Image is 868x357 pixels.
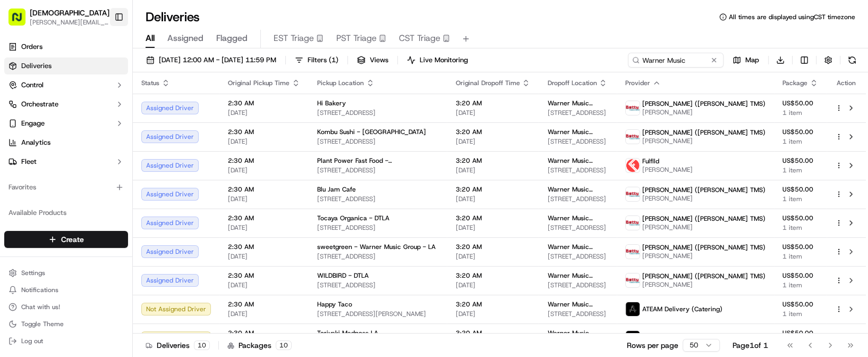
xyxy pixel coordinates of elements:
[317,300,352,309] span: Happy Taco
[642,186,765,194] span: [PERSON_NAME] ([PERSON_NAME] TMS)
[455,281,530,289] span: [DATE]
[228,214,300,222] span: 2:30 AM
[626,331,640,345] img: ateam_logo.png
[547,329,608,337] span: Warner Music Group
[782,79,807,87] span: Package
[228,252,300,261] span: [DATE]
[146,32,155,45] span: All
[317,156,438,165] span: Plant Power Fast Food - [GEOGRAPHIC_DATA]
[4,115,128,132] button: Engage
[455,214,530,222] span: 3:20 AM
[290,53,343,68] button: Filters(1)
[626,245,640,259] img: betty.jpg
[352,53,393,68] button: Views
[21,320,64,328] span: Toggle Theme
[228,223,300,232] span: [DATE]
[642,108,765,117] span: [PERSON_NAME]
[30,7,109,18] span: [DEMOGRAPHIC_DATA]
[21,303,60,311] span: Chat with us!
[159,55,276,65] span: [DATE] 12:00 AM - [DATE] 11:59 PM
[317,252,438,261] span: [STREET_ADDRESS]
[228,156,300,165] span: 2:30 AM
[455,195,530,203] span: [DATE]
[21,337,43,345] span: Log out
[146,9,200,26] h1: Deliveries
[100,154,171,165] span: API Documentation
[181,105,193,118] button: Start new chat
[729,13,855,21] span: All times are displayed using CST timezone
[228,195,300,203] span: [DATE]
[276,341,292,350] div: 10
[626,159,640,172] img: profile_Fulflld_OnFleet_Thistle_SF.png
[36,102,174,112] div: Start new chat
[21,119,45,128] span: Engage
[420,55,468,65] span: Live Monitoring
[21,80,44,90] span: Control
[4,204,128,221] div: Available Products
[228,79,290,87] span: Original Pickup Time
[4,265,128,280] button: Settings
[626,187,640,201] img: betty.jpg
[547,137,608,146] span: [STREET_ADDRESS]
[547,195,608,203] span: [STREET_ADDRESS]
[547,128,608,136] span: Warner Music Group
[642,137,765,145] span: [PERSON_NAME]
[11,43,193,60] p: Welcome 👋
[317,281,438,289] span: [STREET_ADDRESS]
[642,223,765,231] span: [PERSON_NAME]
[782,243,818,251] span: US$50.00
[642,165,693,174] span: [PERSON_NAME]
[21,286,58,294] span: Notifications
[547,109,608,117] span: [STREET_ADDRESS]
[21,61,52,71] span: Deliveries
[455,310,530,318] span: [DATE]
[626,101,640,115] img: betty.jpg
[317,166,438,175] span: [STREET_ADDRESS]
[547,99,608,107] span: Warner Music Group
[547,214,608,222] span: Warner Music Group
[782,137,818,146] span: 1 item
[642,280,765,289] span: [PERSON_NAME]
[455,79,520,87] span: Original Dropoff Time
[455,252,530,261] span: [DATE]
[228,137,300,146] span: [DATE]
[167,32,203,45] span: Assigned
[317,185,356,194] span: Blu Jam Cafe
[547,243,608,251] span: Warner Music Group
[11,11,32,32] img: Nash
[626,302,640,316] img: ateam_logo.png
[547,166,608,175] span: [STREET_ADDRESS]
[21,269,45,277] span: Settings
[628,53,724,68] input: Type to search
[782,329,818,337] span: US$50.00
[228,128,300,136] span: 2:30 AM
[455,156,530,165] span: 3:20 AM
[626,216,640,230] img: betty.jpg
[642,99,765,108] span: [PERSON_NAME] ([PERSON_NAME] TMS)
[455,128,530,136] span: 3:20 AM
[627,340,678,351] p: Rows per page
[21,138,50,147] span: Analytics
[21,157,37,167] span: Fleet
[4,317,128,331] button: Toggle Theme
[146,340,210,351] div: Deliveries
[227,340,292,351] div: Packages
[782,310,818,318] span: 1 item
[455,166,530,175] span: [DATE]
[399,32,440,45] span: CST Triage
[4,334,128,348] button: Log out
[329,55,338,65] span: ( 1 )
[782,156,818,165] span: US$50.00
[782,195,818,203] span: 1 item
[336,32,377,45] span: PST Triage
[228,243,300,251] span: 2:30 AM
[782,300,818,309] span: US$50.00
[782,166,818,175] span: 1 item
[547,185,608,194] span: Warner Music Group
[782,109,818,117] span: 1 item
[6,150,86,169] a: 📗Knowledge Base
[141,79,159,87] span: Status
[835,79,857,87] div: Action
[455,243,530,251] span: 3:20 AM
[4,153,128,170] button: Fleet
